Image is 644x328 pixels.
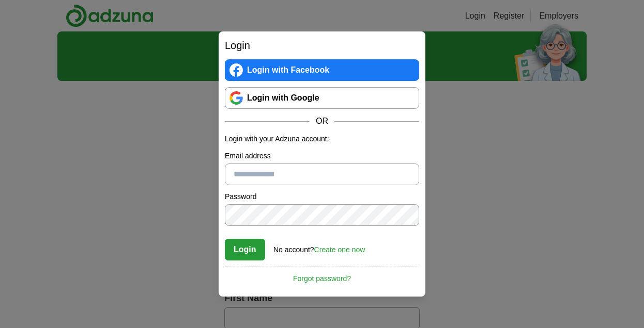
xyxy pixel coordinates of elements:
h2: Login [225,38,419,53]
div: No account? [273,238,365,255]
a: Login with Facebook [225,59,419,81]
label: Password [225,191,419,202]
p: Login with your Adzuna account: [225,134,419,144]
a: Create one now [314,245,365,254]
label: Email address [225,151,419,161]
a: Login with Google [225,87,419,109]
a: Forgot password? [225,267,419,284]
button: Login [225,239,265,260]
span: OR [310,115,334,127]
